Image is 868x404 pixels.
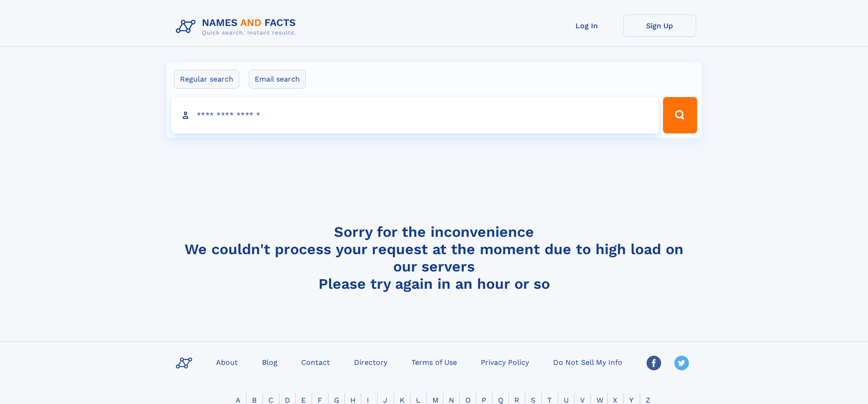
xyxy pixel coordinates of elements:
a: Log In [550,15,623,37]
a: Privacy Policy [477,355,533,368]
label: Email search [249,70,306,89]
a: Blog [258,355,281,368]
a: Terms of Use [408,355,461,368]
img: Twitter [674,356,689,370]
h4: Sorry for the inconvenience We couldn't process your request at the moment due to high load on ou... [172,223,696,292]
a: About [212,355,241,368]
label: Regular search [174,70,239,89]
img: Facebook [647,356,661,370]
a: Directory [350,355,391,368]
a: Do Not Sell My Info [550,355,626,368]
a: Sign Up [623,15,696,37]
button: Search Button [663,97,697,133]
img: Logo Names and Facts [172,15,303,39]
a: Contact [298,355,334,368]
input: search input [171,97,659,133]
